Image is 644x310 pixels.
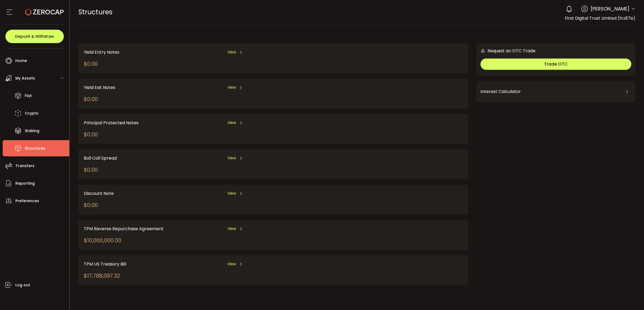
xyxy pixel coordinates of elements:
div: Request an OTC Trade [476,47,535,54]
iframe: Chat Widget [617,284,644,310]
span: Reporting [15,180,35,187]
span: Home [15,57,27,65]
span: First Digital Trust Limited (fcd17e) [565,15,635,21]
span: View [227,226,236,232]
span: Trade OTC [544,61,568,67]
span: Preferences [15,197,39,205]
img: 6nGpN7MZ9FLuBP83NiajKbTRY4UzlzQtBKtCrLLspmCkSvCZHBKvY3NxgQaT5JnOQREvtQ257bXeeSTueZfAPizblJ+Fe8JwA... [480,49,485,53]
div: $17,788,097.32 [84,272,120,280]
button: Deposit & Withdraw [5,30,64,43]
span: View [227,155,236,161]
span: TPM US Treasury Bill [84,261,126,267]
button: Trade OTC [480,58,631,70]
span: Staking [25,127,39,135]
div: $0.00 [84,201,98,209]
div: $0.00 [84,166,98,174]
div: $0.00 [84,95,98,103]
span: View [227,120,236,126]
div: Interest Calculator [480,85,631,98]
span: Transfers [15,162,34,170]
div: $0.00 [84,60,98,68]
span: Fiat [25,92,32,100]
span: Discount Note [84,190,114,197]
span: Yield Entry Notes [84,49,119,56]
span: Structures [78,7,113,17]
span: My Assets [15,74,35,82]
span: Structures [25,144,45,152]
span: TPM Reverse Repurchase Agreement [84,225,164,232]
span: View [227,49,236,55]
span: Log out [15,281,30,289]
span: View [227,261,236,267]
span: Principal Protected Notes [84,119,139,126]
span: View [227,85,236,90]
span: Crypto [25,109,39,117]
span: [PERSON_NAME] [591,5,629,12]
span: View [227,191,236,196]
span: Deposit & Withdraw [15,35,54,38]
span: Bull Call Spread [84,155,117,161]
div: $10,000,000.00 [84,236,121,244]
div: $0.00 [84,130,98,139]
span: Yield Exit Notes [84,84,115,91]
